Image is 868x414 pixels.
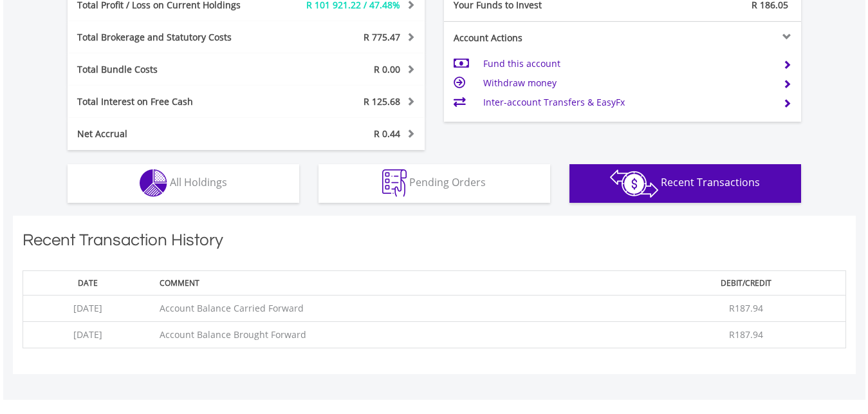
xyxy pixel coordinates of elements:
img: transactions-zar-wht.png [610,169,658,198]
img: pending_instructions-wht.png [382,169,407,197]
span: R 0.44 [374,127,400,140]
span: R 125.68 [364,95,400,108]
td: Fund this account [483,54,772,73]
td: Account Balance Carried Forward [153,296,647,322]
th: Comment [153,270,647,295]
div: Total Interest on Free Cash [68,95,276,108]
span: R 0.00 [374,63,400,75]
td: [DATE] [23,296,153,322]
span: All Holdings [170,175,227,189]
h1: Recent Transaction History [23,229,846,258]
span: Recent Transactions [661,175,760,189]
th: Date [23,270,153,295]
span: Pending Orders [409,175,486,189]
button: All Holdings [68,164,299,203]
td: Account Balance Brought Forward [153,322,647,348]
td: Withdraw money [483,73,772,93]
span: R187.94 [729,328,763,341]
div: Account Actions [444,32,623,44]
td: [DATE] [23,322,153,348]
button: Pending Orders [319,164,550,203]
span: R187.94 [729,302,763,314]
div: Net Accrual [68,127,276,140]
div: Total Bundle Costs [68,63,276,76]
img: holdings-wht.png [140,169,167,197]
th: Debit/Credit [647,270,845,295]
span: R 775.47 [364,31,400,43]
button: Recent Transactions [569,164,801,203]
div: Total Brokerage and Statutory Costs [68,31,276,44]
td: Inter-account Transfers & EasyFx [483,93,772,112]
